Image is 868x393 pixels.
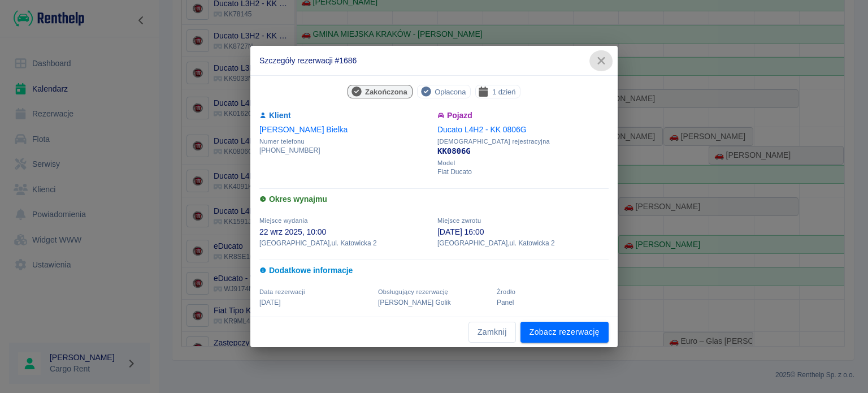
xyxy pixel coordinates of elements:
span: Numer telefonu [259,138,431,145]
span: Miejsce zwrotu [437,217,481,224]
span: Żrodło [497,288,515,295]
h6: Dodatkowe informacje [259,265,609,277]
p: [GEOGRAPHIC_DATA] , ul. Katowicka 2 [437,238,609,248]
p: [PHONE_NUMBER] [259,145,431,156]
h2: Szczegóły rezerwacji #1686 [250,46,618,75]
p: Panel [497,297,609,308]
p: KK0806G [437,145,609,157]
a: [PERSON_NAME] Bielka [259,125,348,134]
p: Fiat Ducato [437,167,609,177]
p: 22 wrz 2025, 10:00 [259,226,431,238]
button: Zamknij [468,322,516,343]
span: Data rezerwacji [259,288,305,295]
p: [DATE] [259,297,371,308]
h6: Pojazd [437,110,609,122]
span: Opłacona [430,86,470,98]
span: Obsługujący rezerwację [378,288,448,295]
a: Ducato L4H2 - KK 0806G [437,125,527,134]
p: [GEOGRAPHIC_DATA] , ul. Katowicka 2 [259,238,431,248]
p: [DATE] 16:00 [437,226,609,238]
span: Miejsce wydania [259,217,308,224]
span: [DEMOGRAPHIC_DATA] rejestracyjna [437,138,609,145]
h6: Klient [259,110,431,122]
h6: Okres wynajmu [259,193,609,205]
a: Zobacz rezerwację [520,322,609,343]
p: [PERSON_NAME] Golik [378,297,490,308]
span: 1 dzień [488,86,520,98]
span: Zakończona [361,86,412,98]
span: Model [437,159,609,167]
